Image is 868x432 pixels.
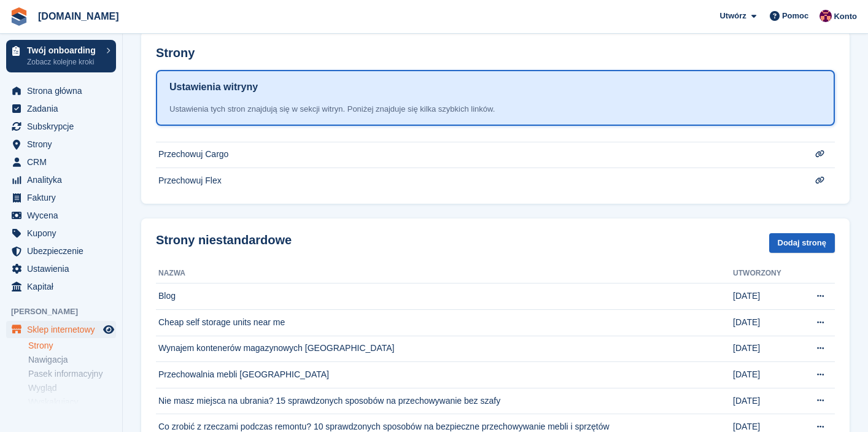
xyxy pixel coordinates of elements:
span: Faktury [27,189,101,206]
h1: Ustawienia witryny [169,80,258,94]
span: Zadania [27,100,101,117]
span: Strona główna [27,82,101,99]
a: Pasek informacyjny [28,368,116,380]
span: Kupony [27,225,101,242]
a: menu [6,82,116,99]
span: Kapitał [27,278,101,295]
td: [DATE] [733,336,801,362]
a: Wyskakujący formularz [28,396,116,420]
p: Twój onboarding [27,46,100,55]
div: Ustawienia tych stron znajdują się w sekcji witryn. Poniżej znajduje się kilka szybkich linków. [169,103,821,115]
a: menu [6,207,116,224]
a: menu [6,278,116,295]
td: [DATE] [733,283,801,310]
a: menu [6,118,116,135]
td: Przechowuj Cargo [156,142,801,168]
h2: Strony [156,46,195,60]
span: Wycena [27,207,101,224]
a: menu [6,189,116,206]
a: menu [6,321,116,338]
th: Utworzony [733,264,801,283]
span: Strony [27,136,101,153]
a: Nawigacja [28,354,116,366]
a: menu [6,242,116,260]
a: menu [6,136,116,153]
p: Zobacz kolejne kroki [27,56,100,67]
a: menu [6,171,116,188]
span: Konto [834,10,857,23]
span: Ubezpieczenie [27,242,101,260]
a: [DOMAIN_NAME] [33,6,124,26]
a: menu [6,100,116,117]
span: Utwórz [719,10,746,22]
a: menu [6,153,116,171]
a: Twój onboarding Zobacz kolejne kroki [6,40,116,72]
th: Nazwa [156,264,733,283]
td: Nie masz miejsca na ubrania? 15 sprawdzonych sposobów na przechowywanie bez szafy [156,388,733,414]
a: Strony [28,340,116,352]
a: menu [6,225,116,242]
a: Podgląd sklepu [101,322,116,337]
td: Cheap self storage units near me [156,310,733,336]
td: [DATE] [733,388,801,414]
a: menu [6,260,116,277]
img: Mateusz Kacwin [820,10,832,22]
h2: Strony niestandardowe [156,233,292,247]
span: CRM [27,153,101,171]
a: Wygląd [28,382,116,394]
td: Przechowuj Flex [156,168,801,194]
img: stora-icon-8386f47178a22dfd0bd8f6a31ec36ba5ce8667c1dd55bd0f319d3a0aa187defe.svg [10,7,28,26]
span: Analityka [27,171,101,188]
span: Ustawienia [27,260,101,277]
td: [DATE] [733,362,801,388]
td: [DATE] [733,310,801,336]
td: Przechowalnia mebli [GEOGRAPHIC_DATA] [156,362,733,388]
td: Wynajem kontenerów magazynowych [GEOGRAPHIC_DATA] [156,336,733,362]
td: Blog [156,283,733,310]
a: Dodaj stronę [769,233,835,253]
span: Sklep internetowy [27,321,101,338]
span: [PERSON_NAME] [11,306,122,318]
span: Subskrypcje [27,118,101,135]
span: Pomoc [782,10,808,22]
